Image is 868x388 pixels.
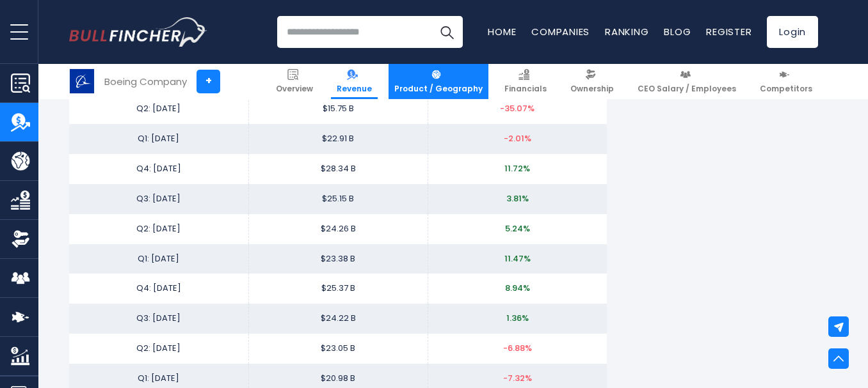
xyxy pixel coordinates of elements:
[638,84,736,94] span: CEO Salary / Employees
[248,304,428,334] td: $24.22 B
[503,372,532,384] span: -7.32%
[504,252,531,265] span: 11.47%
[505,282,530,294] span: 8.94%
[331,64,378,99] a: Revenue
[270,64,319,99] a: Overview
[503,342,532,354] span: -6.88%
[69,124,248,154] td: Q1: [DATE]
[499,64,552,99] a: Financials
[197,70,220,93] a: +
[69,244,248,274] td: Q1: [DATE]
[337,84,372,94] span: Revenue
[706,25,751,38] a: Register
[389,64,488,99] a: Product / Geography
[248,274,428,304] td: $25.37 B
[104,74,187,89] div: Boeing Company
[276,84,313,94] span: Overview
[500,102,534,114] span: -35.07%
[767,16,818,48] a: Login
[70,69,94,93] img: BA logo
[248,94,428,124] td: $15.75 B
[760,84,812,94] span: Competitors
[69,154,248,184] td: Q4: [DATE]
[664,25,691,38] a: Blog
[248,184,428,214] td: $25.15 B
[69,334,248,364] td: Q2: [DATE]
[69,94,248,124] td: Q2: [DATE]
[69,184,248,214] td: Q3: [DATE]
[488,25,516,38] a: Home
[565,64,620,99] a: Ownership
[248,334,428,364] td: $23.05 B
[504,132,531,144] span: -2.01%
[431,16,463,48] button: Search
[248,154,428,184] td: $28.34 B
[11,229,30,249] img: Ownership
[531,25,590,38] a: Companies
[69,17,207,47] a: Go to homepage
[248,124,428,154] td: $22.91 B
[632,64,742,99] a: CEO Salary / Employees
[570,84,614,94] span: Ownership
[69,214,248,244] td: Q2: [DATE]
[754,64,818,99] a: Competitors
[248,244,428,274] td: $23.38 B
[69,274,248,304] td: Q4: [DATE]
[69,304,248,334] td: Q3: [DATE]
[69,17,207,47] img: Bullfincher logo
[248,214,428,244] td: $24.26 B
[605,25,648,38] a: Ranking
[506,312,529,324] span: 1.36%
[506,192,529,205] span: 3.81%
[505,222,530,235] span: 5.24%
[394,84,483,94] span: Product / Geography
[504,162,530,175] span: 11.72%
[504,84,547,94] span: Financials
